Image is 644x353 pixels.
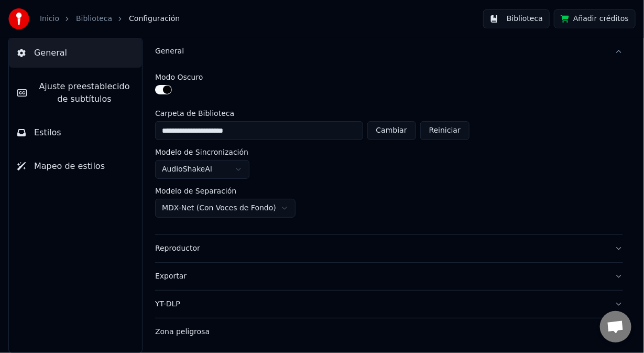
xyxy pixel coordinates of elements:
div: General [155,65,623,234]
img: youka [8,8,29,29]
label: Modelo de Separación [155,187,236,195]
button: YT-DLP [155,291,623,318]
span: General [34,47,67,59]
button: Reiniciar [420,121,470,140]
div: Reproductor [155,243,606,254]
button: Exportar [155,263,623,290]
button: Biblioteca [483,9,550,28]
button: Añadir créditos [554,9,636,28]
a: Biblioteca [76,14,112,24]
div: General [155,46,606,57]
button: Estilos [9,118,142,147]
button: Mapeo de estilos [9,152,142,181]
button: General [9,38,142,68]
span: Configuración [129,14,180,24]
button: Zona peligrosa [155,318,623,346]
div: Exportar [155,271,606,282]
label: Carpeta de Biblioteca [155,110,470,117]
div: YT-DLP [155,299,606,309]
button: Ajuste preestablecido de subtítulos [9,72,142,114]
label: Modo Oscuro [155,73,203,81]
button: General [155,38,623,65]
span: Estilos [34,126,61,139]
span: Ajuste preestablecido de subtítulos [35,80,134,105]
a: Inicio [40,14,59,24]
button: Reproductor [155,235,623,262]
div: Zona peligrosa [155,327,606,337]
nav: breadcrumb [40,14,180,24]
span: Mapeo de estilos [34,160,105,173]
label: Modelo de Sincronización [155,148,248,156]
div: Chat abierto [600,311,631,343]
button: Cambiar [367,121,416,140]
